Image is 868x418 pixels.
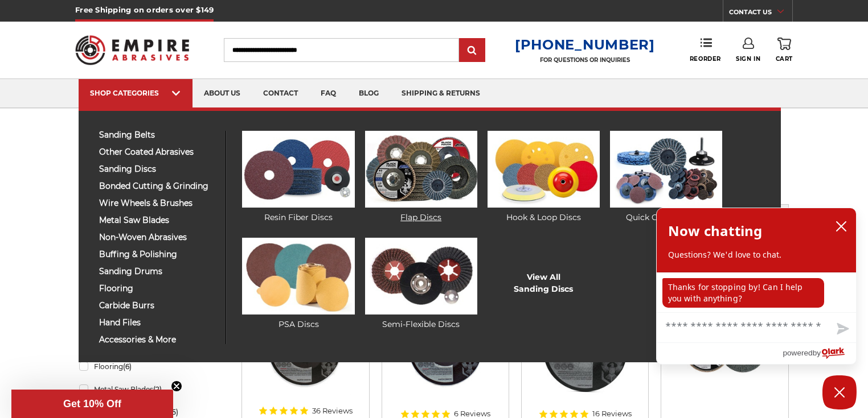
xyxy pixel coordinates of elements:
span: Reorder [690,55,721,63]
span: powered [783,346,812,360]
div: SHOP CATEGORIES [90,89,181,97]
div: chat [657,272,856,312]
span: buffing & polishing [99,250,217,259]
a: contact [252,79,309,108]
p: Thanks for stopping by! Can I help you with anything? [662,278,824,308]
span: other coated abrasives [99,148,217,156]
a: View AllSanding Discs [514,271,573,295]
a: Cart [776,38,793,63]
span: Cart [776,55,793,63]
span: 36 Reviews [312,407,353,415]
a: CONTACT US [729,6,792,22]
a: PSA Discs [242,238,354,330]
span: carbide burrs [99,301,217,310]
button: Send message [828,316,856,342]
a: Powered by Olark [783,343,856,364]
a: Metal Saw Blades [79,379,211,399]
span: Sign In [736,55,760,63]
a: blog [347,79,390,108]
input: Submit [461,39,484,62]
a: faq [309,79,347,108]
span: sanding discs [99,165,217,173]
span: sanding belts [99,131,217,139]
a: Resin Fiber Discs [242,131,354,224]
a: shipping & returns [390,79,492,108]
button: Close Chatbox [822,375,857,409]
a: Semi-Flexible Discs [365,238,477,330]
span: 6 Reviews [454,410,490,417]
img: Hook & Loop Discs [488,131,600,208]
span: non-woven abrasives [99,233,217,242]
img: Empire Abrasives [75,28,189,72]
img: PSA Discs [242,238,354,314]
span: hand files [99,318,217,327]
span: Get 10% Off [63,398,121,409]
span: (6) [123,362,132,371]
a: [PHONE_NUMBER] [515,36,655,53]
span: bonded cutting & grinding [99,182,217,191]
a: about us [193,79,252,108]
h2: Now chatting [668,220,762,242]
img: Semi-Flexible Discs [365,238,477,314]
span: (5) [170,408,178,416]
a: Flap Discs [365,131,477,224]
a: Flooring [79,357,211,376]
span: flooring [99,284,217,293]
span: sanding drums [99,267,217,276]
button: Close teaser [171,380,182,392]
img: Resin Fiber Discs [242,131,354,208]
span: metal saw blades [99,216,217,225]
button: close chatbox [832,218,850,235]
span: (2) [153,385,162,394]
div: Get 10% OffClose teaser [11,390,173,418]
p: Questions? We'd love to chat. [668,249,845,260]
span: by [813,346,821,360]
img: Quick Change Discs [610,131,722,208]
img: Flap Discs [365,131,477,208]
span: 16 Reviews [592,410,632,417]
div: olark chatbox [656,208,857,365]
p: FOR QUESTIONS OR INQUIRIES [515,56,655,64]
span: accessories & more [99,336,217,344]
a: Reorder [690,38,721,62]
span: wire wheels & brushes [99,199,217,208]
a: Quick Change Discs [610,131,722,224]
a: Hook & Loop Discs [488,131,600,224]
